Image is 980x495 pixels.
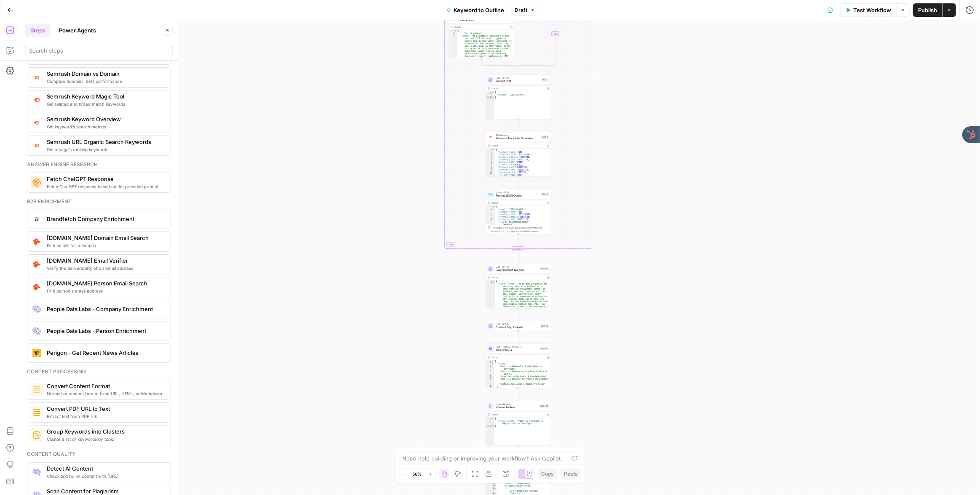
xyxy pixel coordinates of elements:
img: 14hgftugzlhicq6oh3k7w4rc46c1 [32,431,41,439]
button: Copy [538,468,557,479]
span: Semrush Keyword Magic Tool [47,92,164,101]
div: 12 [486,176,495,179]
div: 4 [486,156,495,159]
span: LLM · GPT-4o [496,265,538,269]
div: 3 [486,96,494,99]
div: 1 [486,91,494,94]
div: Output [491,87,545,90]
span: 50% [413,471,422,477]
div: B2b enrichment [27,198,171,205]
img: 3lyvnidk9veb5oecvmize2kaffdg [489,135,493,139]
span: Semrush Keyword Overview [47,115,164,123]
span: People Data Labs - Company Enrichment [47,305,164,313]
div: 8 [486,386,494,388]
span: Publish [918,6,937,14]
div: Content processing [27,368,171,375]
span: Toggle code folding, rows 1 through 9 [491,360,494,363]
div: Step 42 [539,347,549,351]
div: 7 [486,383,494,386]
div: This output is too large & has been abbreviated for review. to view the full content. [491,226,549,233]
span: LLM · [PERSON_NAME] 4 [496,345,538,349]
span: Verify the deliverability of an email address [47,265,164,271]
div: 4 [486,482,497,485]
g: Edge from step_2-iteration-end to step_46 [518,251,519,263]
span: SEO Research [496,133,539,137]
span: Cluster a list of keywords by topic [47,436,164,442]
span: Toggle code folding, rows 6 through 12 [494,487,497,490]
div: 2 [486,283,495,318]
div: 7 [486,490,497,492]
img: 8a3tdog8tf0qdwwcclgyu02y995m [32,96,41,104]
span: Toggle code folding, rows 1 through 3 [491,418,494,420]
span: Format JSON Output [496,194,539,198]
button: Paste [561,468,581,479]
div: LLM · GPT-4oPrompt LLMStep 3Output{ "website":"[DOMAIN_NAME]"} [486,75,551,120]
div: LLM · GPT-4oSearch Intent AnalysisStep 46Output{ "search_intent":"The primary motivation for sear... [486,264,551,309]
div: 1 [486,418,494,420]
button: Steps [25,24,51,37]
span: Semrush Domain vs Domain [47,69,164,78]
span: Get keyword’s search metrics [47,123,164,130]
span: Toggle code folding, rows 2 through 8 [491,363,494,365]
div: Step 4 [541,135,549,139]
span: Content Gap Analysis [496,325,538,330]
div: Output [491,356,545,359]
button: Draft [511,5,539,16]
div: 5 [486,485,497,487]
div: Step 3 [541,78,549,82]
img: v3j4otw2j2lxnxfkcl44e66h4fup [32,119,41,126]
div: 2 [486,151,495,154]
span: Semrush URL Organic Search Keywords [47,138,164,146]
span: Paste [564,470,578,478]
span: Convert Content Format [47,382,164,390]
div: Step 46 [539,267,549,271]
div: 6 [486,161,495,164]
div: Step 60 [540,324,549,328]
span: Check text for AI content with [URL] [47,473,164,479]
div: 4 [486,370,494,375]
div: Format JSONFormat JSON OutputStep 5Output{ "domain":"[DOMAIN_NAME]", "authority_score":100, "tota... [486,189,551,234]
span: Search Intent Analysis [496,268,538,272]
img: lpaqdqy7dn0qih3o8499dt77wl9d [32,305,41,314]
span: Find emails for a domain [47,242,164,249]
img: zn8kcn4lc16eab7ly04n2pykiy7x [32,74,41,81]
g: Edge from step_29 to step_26-conditional-end [481,58,518,67]
div: 1 [486,280,495,283]
span: Title Options [496,348,538,352]
button: Keyword to Outline [441,3,510,17]
img: pldo0csms1a1dhwc6q9p59if9iaj [32,260,41,269]
div: 6 [486,218,495,221]
span: [DOMAIN_NAME] Person Email Search [47,279,164,287]
div: Output [491,413,545,416]
span: Toggle code folding, rows 1 through 24 [493,280,495,283]
div: 5 [486,159,495,161]
img: d2drbpdw36vhgieguaa2mb4tee3c [32,215,41,224]
div: 7 [486,164,495,166]
g: Edge from step_42 to step_44 [518,388,519,400]
div: 7 [486,221,495,226]
div: Answer engine research [27,161,171,168]
div: 1 [486,149,495,151]
div: 1 [486,360,494,363]
span: Toggle code folding, rows 1 through 17 [493,149,495,151]
div: 3 [486,154,495,156]
div: 1 [486,206,495,208]
img: 62yuwf1kr9krw125ghy9mteuwaw4 [32,408,41,417]
div: 5 [486,375,494,378]
div: Human ReviewHuman ReviewStep 44Output{ "review_content_1":"What is a Webhook? A Simple Guide for ... [486,401,551,446]
div: 8 [486,492,497,495]
span: Human Review [496,405,538,410]
span: Semrush Backlinks Overview [496,136,539,141]
div: Complete [486,247,551,251]
div: 3 [486,365,494,370]
g: Edge from step_3 to step_4 [518,119,519,131]
g: Edge from step_4 to step_5 [518,176,519,189]
div: Output [491,144,545,147]
span: LLM · GPT-4o [496,76,539,80]
div: 2 [449,32,457,35]
g: Edge from step_46 to step_60 [518,308,519,320]
g: Edge from step_60 to step_42 [518,331,519,343]
g: Edge from step_26-conditional-end to step_3 [518,67,519,75]
div: Prompt LLMOutput{ "title":"# Webhook", "outline":"## Function\n- Webhooks are user -defined HTTP ... [449,13,514,58]
div: LLM · GPT-4oContent Gap AnalysisStep 60 [486,321,551,331]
